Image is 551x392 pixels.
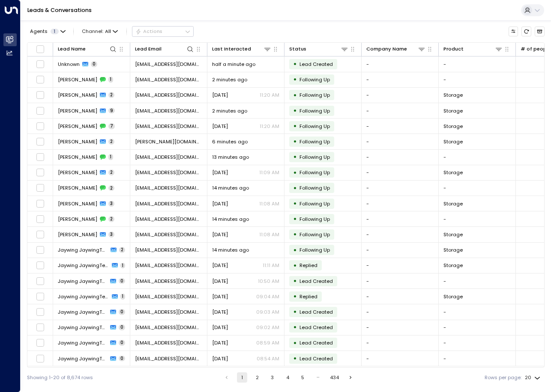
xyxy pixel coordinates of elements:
span: 0 [119,356,125,362]
td: - [362,258,439,273]
div: • [293,291,297,302]
span: 1 [51,29,59,34]
span: Storage [443,293,463,300]
span: Tia Wilkins [58,216,97,223]
span: Following Up [299,107,330,114]
td: - [362,227,439,242]
span: Replied [299,262,317,269]
div: Button group with a nested menu [132,26,194,36]
span: Storage [443,246,463,253]
p: 09:03 AM [256,309,279,315]
span: 2 minutes ago [212,76,247,83]
div: • [293,167,297,178]
span: Lead Created [299,355,333,362]
div: • [293,58,297,70]
span: 1 [108,77,113,83]
span: 2 [108,139,114,145]
div: • [293,321,297,333]
span: Aug 18, 2025 [212,231,228,238]
button: Go to page 4 [282,372,293,383]
span: 0 [119,340,125,346]
span: Yesterday [212,355,228,362]
span: Lead Created [299,339,333,346]
div: • [293,136,297,147]
div: Status [289,45,306,53]
span: Toggle select row [36,153,45,161]
span: Toggle select row [36,215,45,223]
button: Go to next page [346,372,356,383]
span: js@test.com [135,324,202,331]
span: Yesterday [212,278,228,285]
td: - [439,304,516,319]
button: Channel:All [79,27,121,36]
span: Following Up [299,123,330,130]
span: Following Up [299,92,330,98]
span: Toggle select row [36,168,45,177]
div: … [313,372,323,383]
td: - [439,273,516,288]
span: Toggle select row [36,91,45,99]
td: - [362,243,439,258]
span: Refresh [521,27,531,36]
div: Showing 1-20 of 8,674 rows [27,374,93,381]
span: half a minute ago [212,61,255,68]
td: - [439,336,516,350]
span: Jarrod Yeardley [58,169,97,176]
td: - [362,351,439,366]
td: - [439,211,516,226]
span: 2 [108,92,114,98]
td: - [362,165,439,180]
span: cl.rmhumphrey@gmail.com [135,76,202,83]
td: - [362,181,439,196]
span: tracy.clare.day@gmail.com [135,138,202,145]
span: jarrod2990@hotmail.co.uk [135,169,202,176]
span: Lead Created [299,61,333,68]
p: 09:04 AM [256,293,279,300]
td: - [362,119,439,134]
span: Toggle select row [36,261,45,270]
span: Richard Humphrey [58,92,97,98]
span: js@test.com [135,278,202,285]
span: 6 minutes ago [212,138,248,145]
span: Toggle select row [36,60,45,68]
span: Following Up [299,200,330,207]
span: aneelaanwar91@hotmail.com [135,184,202,191]
a: Leads & Conversations [27,6,92,14]
span: Toggle select row [36,199,45,208]
p: 08:59 AM [256,339,279,346]
span: Toggle select row [36,292,45,301]
div: • [293,198,297,209]
span: Toggle select row [36,339,45,347]
span: 0 [91,61,97,67]
span: Toggle select row [36,354,45,363]
span: craige095@gmail.com [135,107,202,114]
span: Yesterday [212,262,228,269]
div: Last Interacted [212,45,271,53]
span: Toggle select row [36,246,45,254]
span: Following Up [299,154,330,160]
p: 11:20 AM [260,92,279,98]
label: Rows per page: [485,374,521,381]
td: - [439,72,516,87]
p: 09:02 AM [256,324,279,331]
span: Jaywing JaywingTest [58,339,108,346]
div: 20 [525,372,542,383]
span: 2 [108,185,114,191]
nav: pagination navigation [221,372,356,383]
span: 7 [108,123,115,129]
div: Status [289,45,348,53]
span: 3 [108,232,114,238]
span: Following Up [299,231,330,238]
div: • [293,244,297,256]
span: js@test.com [135,293,202,300]
span: 14 minutes ago [212,216,249,223]
td: - [362,211,439,226]
p: 11:20 AM [260,123,279,130]
span: Jarrod Yeardley [58,154,97,160]
span: Storage [443,107,463,114]
span: Jaywing JaywingTest [58,246,108,253]
td: - [362,289,439,304]
div: • [293,337,297,349]
span: Tracy Day [58,138,97,145]
td: - [439,181,516,196]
